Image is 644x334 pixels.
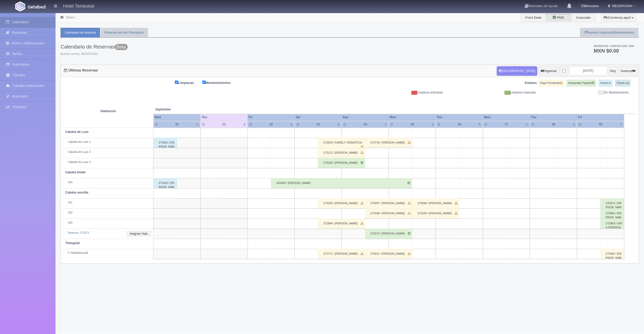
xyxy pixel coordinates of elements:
[600,208,624,219] div: 272882 / [PERSON_NAME]
[365,208,412,219] div: 273180 / [PERSON_NAME]
[594,48,634,53] h3: MXN $0.00
[354,90,446,95] div: Limpieza solicitada
[539,80,564,87] label: Pago Pendiente
[365,249,412,259] div: 273011 / [PERSON_NAME]
[202,80,238,85] label: Mantenimientos
[567,80,596,87] label: Hospedaje Pagado
[170,122,184,127] div: 10
[499,122,514,127] div: 17
[318,219,365,229] div: 272994 / [PERSON_NAME]
[311,122,326,127] div: 13
[65,201,151,205] div: 101
[389,114,436,121] th: Mon
[619,66,638,76] button: Avanzar
[599,80,612,87] label: Check-in
[100,28,148,38] a: Reservas del día / Recepción
[497,66,537,76] button: [GEOGRAPHIC_DATA]
[611,4,632,8] span: RECEPCION
[452,122,467,127] div: 16
[405,122,420,127] div: 15
[600,249,624,259] div: 272902 / [PERSON_NAME]
[525,81,538,85] label: Estatus:
[594,44,634,47] span: Ingresos / Ventas del día
[264,122,279,127] div: 12
[153,114,201,121] th: Wed
[365,138,412,148] div: 272710 / [PERSON_NAME]
[61,28,100,38] a: Calendario de reservas
[342,114,389,121] th: Sun
[608,66,618,76] button: Hoy
[580,28,638,38] a: Reporte Limpiezas/Mantenimientos
[202,81,206,84] input: Mantenimientos
[153,178,177,188] div: 273162 / [PERSON_NAME]
[127,231,151,236] button: Asignar Hab.
[318,249,365,259] div: 272771 / [PERSON_NAME]
[600,198,624,208] div: 270372 / [PERSON_NAME]
[65,180,151,184] div: 104
[65,221,151,225] div: 103
[65,16,75,19] a: Tablero
[200,114,248,121] th: Thu
[65,211,151,215] div: 102
[65,140,151,144] div: Cabaña de Luxe 1
[546,122,561,127] div: 18
[571,14,596,21] label: Avanzado
[295,114,342,121] th: Sat
[100,109,116,113] strong: Habitación
[546,14,571,21] label: PMS
[601,14,636,21] button: ¡Comienza aquí!
[538,66,559,76] button: Regresar
[153,138,177,148] div: 273002 / [PERSON_NAME]
[155,107,246,112] span: September
[65,251,151,255] div: 5 TRIANGULAR
[436,114,483,121] th: Tue
[577,114,624,121] th: Fri
[175,80,202,85] label: Limpiezas
[581,4,599,8] b: Monedas
[65,150,151,154] div: Cabaña de Luxe 2
[358,122,373,127] div: 14
[593,122,608,127] div: 19
[65,241,80,245] b: Triangular
[318,158,365,168] div: 273183 / [PERSON_NAME]
[64,68,98,72] h4: Últimas Reservas
[600,219,624,229] div: 272883 / GRIS [PERSON_NAME]
[271,178,412,188] div: 263300 / [PERSON_NAME]
[318,138,365,148] div: 272623 / KARELY VERASTICA
[530,114,577,121] th: Thu
[412,198,459,208] div: 273099 / [PERSON_NAME]
[615,80,631,87] label: Check-out
[115,44,128,50] span: Beta
[446,90,539,95] div: Limpieza realizada
[483,114,530,121] th: Wed
[175,81,178,84] input: Limpiezas
[65,130,89,134] b: Cabaña de Luxe
[217,122,231,127] div: 11
[68,231,89,234] a: Reserva: 273272
[15,2,25,11] img: Getabed
[318,148,365,158] div: 273121 / [PERSON_NAME]
[318,198,365,208] div: 272293 / [PERSON_NAME]
[365,198,412,208] div: 273097 / [PERSON_NAME]
[521,14,546,21] label: Front Desk
[65,171,86,174] b: Cabaña Doble
[412,208,459,219] div: 273100 / [PERSON_NAME]
[65,160,151,164] div: Cabaña de Luxe 3
[61,44,128,50] h3: Calendario de Reservas
[65,191,88,194] b: Cabaña sencilla
[28,5,45,9] img: Getabed
[365,229,412,239] div: 273272 / [PERSON_NAME]
[63,3,94,9] h4: Hotel Temexkal
[540,90,632,95] div: En Mantenimiento
[248,114,294,121] th: Fri
[61,52,128,56] span: Buenas noches, RECEPCION.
